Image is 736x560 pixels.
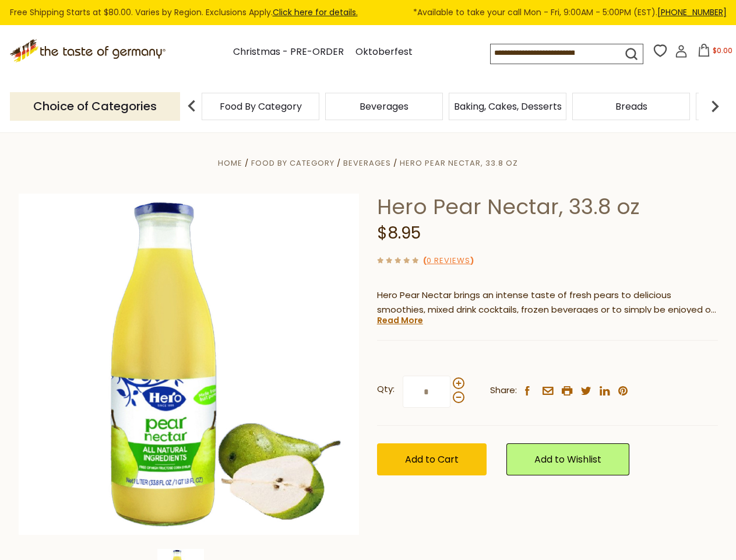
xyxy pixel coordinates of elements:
[377,443,487,475] button: Add to Cart
[423,255,474,266] span: ( )
[10,6,727,19] div: Free Shipping Starts at $80.00. Varies by Region. Exclusions Apply.
[400,157,518,169] a: Hero Pear Nectar, 33.8 oz
[251,157,334,169] a: Food By Category
[403,376,450,408] input: Qty:
[615,102,647,111] a: Breads
[427,255,470,267] a: 0 Reviews
[355,44,413,60] a: Oktoberfest
[19,194,360,535] img: Hero Pear Nectar, 33.8 oz
[273,6,358,18] a: Click here for details.
[506,443,629,475] a: Add to Wishlist
[454,102,562,111] a: Baking, Cakes, Desserts
[218,157,242,169] a: Home
[405,453,459,466] span: Add to Cart
[343,157,391,169] a: Beverages
[377,288,718,317] p: Hero Pear Nectar brings an intense taste of fresh pears to delicious smoothies, mixed drink cockt...
[413,6,727,19] span: *Available to take your call Mon - Fri, 9:00AM - 5:00PM (EST).
[220,102,302,111] a: Food By Category
[233,44,344,60] a: Christmas - PRE-ORDER
[377,194,718,220] h1: Hero Pear Nectar, 33.8 oz
[10,92,180,121] p: Choice of Categories
[490,383,517,398] span: Share:
[360,102,409,111] a: Beverages
[657,6,727,18] a: [PHONE_NUMBER]
[377,222,421,244] span: $8.95
[377,382,395,397] strong: Qty:
[703,94,727,118] img: next arrow
[713,45,733,55] span: $0.00
[180,94,203,118] img: previous arrow
[377,314,423,326] a: Read More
